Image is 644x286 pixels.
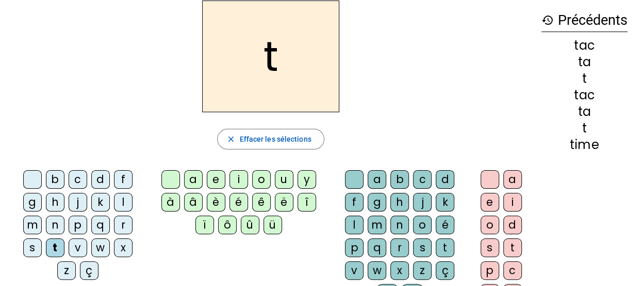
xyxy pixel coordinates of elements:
[413,193,432,212] div: j
[413,170,432,189] div: c
[46,216,64,234] div: n
[69,193,87,212] div: j
[481,261,499,280] div: p
[345,238,364,257] div: p
[541,106,628,118] div: ta
[541,122,628,134] div: t
[184,193,203,212] div: â
[436,216,454,234] div: é
[202,1,339,112] h2: t
[114,216,133,234] div: r
[368,170,386,189] div: a
[57,261,76,280] div: z
[541,39,628,52] div: tac
[207,170,225,189] div: e
[541,89,628,101] div: tac
[263,216,282,234] div: ü
[23,193,42,212] div: g
[275,193,293,212] div: ë
[298,193,316,212] div: î
[91,170,110,189] div: d
[23,238,42,257] div: s
[114,170,133,189] div: f
[69,238,87,257] div: v
[503,261,522,280] div: c
[207,193,225,212] div: è
[252,170,271,189] div: o
[91,193,110,212] div: k
[91,216,110,234] div: q
[368,216,386,234] div: m
[413,261,432,280] div: z
[184,170,203,189] div: a
[541,9,628,32] h3: Précédents
[23,216,42,234] div: m
[114,238,133,257] div: x
[390,193,409,212] div: h
[481,193,499,212] div: e
[69,170,87,189] div: c
[252,193,271,212] div: ê
[413,216,432,234] div: o
[503,238,522,257] div: t
[91,238,110,257] div: w
[436,170,454,189] div: d
[80,261,98,280] div: ç
[503,193,522,212] div: i
[217,129,324,149] button: Effacer les sélections
[229,193,248,212] div: é
[114,193,133,212] div: l
[481,216,499,234] div: o
[69,216,87,234] div: p
[541,72,628,85] div: t
[436,261,454,280] div: ç
[46,170,64,189] div: b
[368,193,386,212] div: g
[503,170,522,189] div: a
[161,193,180,212] div: à
[413,238,432,257] div: s
[46,193,64,212] div: h
[226,134,235,144] mat-icon: close
[345,261,364,280] div: v
[195,216,214,234] div: ï
[436,238,454,257] div: t
[390,170,409,189] div: b
[239,133,311,145] span: Effacer les sélections
[541,14,554,26] mat-icon: history
[390,261,409,280] div: x
[298,170,316,189] div: y
[229,170,248,189] div: i
[241,216,259,234] div: û
[390,238,409,257] div: r
[436,193,454,212] div: k
[368,238,386,257] div: q
[345,216,364,234] div: l
[218,216,237,234] div: ô
[541,56,628,68] div: ta
[46,238,64,257] div: t
[503,216,522,234] div: d
[345,193,364,212] div: f
[368,261,386,280] div: w
[275,170,293,189] div: u
[541,139,628,151] div: time
[481,238,499,257] div: s
[390,216,409,234] div: n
